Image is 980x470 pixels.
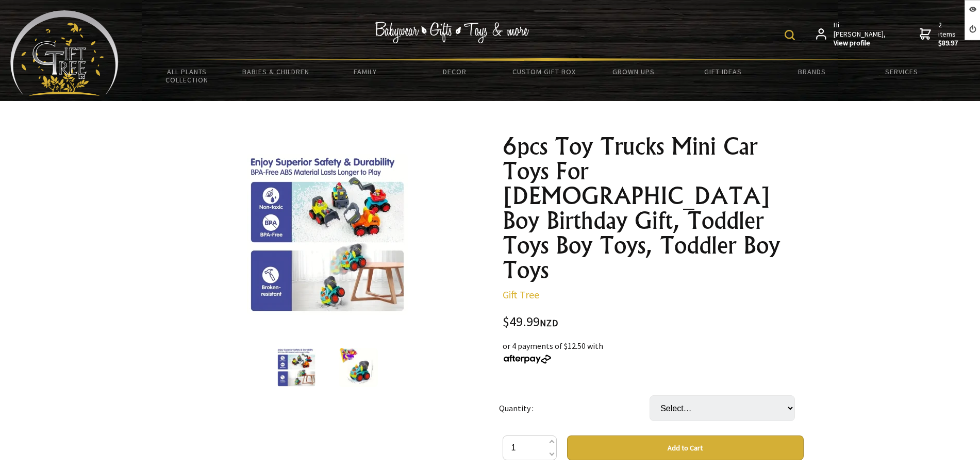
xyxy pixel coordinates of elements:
div: or 4 payments of $12.50 with [503,340,804,364]
a: 2 items$89.97 [920,21,959,48]
a: Hi [PERSON_NAME],View profile [816,21,887,48]
a: Custom Gift Box [500,61,589,82]
img: 6pcs Toy Trucks Mini Car Toys For 2 Year Old Boy Birthday Gift, Toddler Toys Boy Toys, Toddler Bo... [247,154,408,315]
a: Decor [410,61,499,82]
h1: 6pcs Toy Trucks Mini Car Toys For [DEMOGRAPHIC_DATA] Boy Birthday Gift, Toddler Toys Boy Toys, To... [503,134,804,282]
td: Quantity : [499,381,650,435]
img: Babyware - Gifts - Toys and more... [10,10,119,96]
span: 2 items [938,20,959,48]
a: Services [857,61,946,82]
a: Grown Ups [589,61,678,82]
img: 6pcs Toy Trucks Mini Car Toys For 2 Year Old Boy Birthday Gift, Toddler Toys Boy Toys, Toddler Bo... [339,348,378,387]
button: Add to Cart [567,435,804,460]
img: 6pcs Toy Trucks Mini Car Toys For 2 Year Old Boy Birthday Gift, Toddler Toys Boy Toys, Toddler Bo... [277,348,316,387]
strong: $89.97 [938,39,959,48]
a: Babies & Children [231,61,321,82]
span: Hi [PERSON_NAME], [834,21,887,48]
img: product search [785,30,795,40]
a: Gift Tree [503,288,539,301]
span: NZD [540,317,558,329]
a: All Plants Collection [142,61,231,91]
div: $49.99 [503,315,804,329]
strong: View profile [834,39,887,48]
a: Brands [768,61,857,82]
img: Babywear - Gifts - Toys & more [374,22,529,43]
img: Afterpay [503,355,552,364]
a: Family [321,61,410,82]
a: Gift Ideas [678,61,767,82]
